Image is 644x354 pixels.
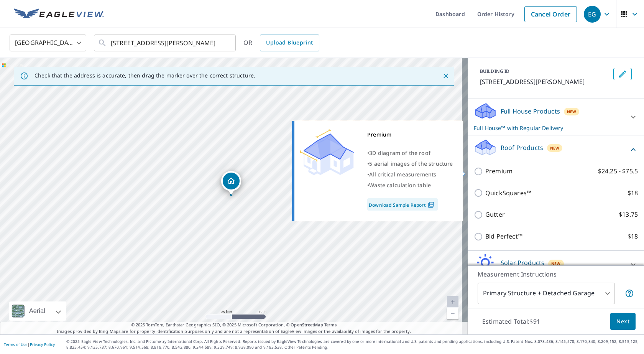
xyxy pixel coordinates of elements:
[550,145,560,151] span: New
[260,35,319,51] a: Upload Blueprint
[30,342,55,347] a: Privacy Policy
[369,181,431,189] span: Waste calculation table
[27,301,48,321] div: Aerial
[485,166,513,176] p: Premium
[598,166,638,176] p: $24.25 - $75.5
[551,260,561,267] span: New
[584,6,601,23] div: EG
[628,232,638,241] p: $18
[324,322,337,328] a: Terms
[474,124,624,132] p: Full House™ with Regular Delivery
[474,102,638,132] div: Full House ProductsNewFull House™ with Regular Delivery
[480,68,509,74] p: BUILDING ID
[14,8,104,20] img: EV Logo
[478,283,615,304] div: Primary Structure + Detached Garage
[367,180,453,191] div: •
[369,171,436,178] span: All critical measurements
[441,71,451,81] button: Close
[501,107,560,116] p: Full House Products
[478,270,634,279] p: Measurement Instructions
[367,198,438,211] a: Download Sample Report
[221,171,241,195] div: Dropped pin, building 1, Residential property, 3606 Harvey St Cheyenne, WY 82009
[367,148,453,158] div: •
[300,129,354,175] img: Premium
[369,160,453,167] span: 5 aerial images of the structure
[291,322,323,328] a: OpenStreetMap
[485,210,505,219] p: Gutter
[501,258,544,267] p: Solar Products
[474,138,638,160] div: Roof ProductsNew
[610,313,636,330] button: Next
[367,158,453,169] div: •
[567,109,577,115] span: New
[474,254,638,276] div: Solar ProductsNew
[524,6,577,22] a: Cancel Order
[266,38,313,48] span: Upload Blueprint
[628,188,638,198] p: $18
[616,317,629,326] span: Next
[34,72,255,79] p: Check that the address is accurate, then drag the marker over the correct structure.
[485,232,522,241] p: Bid Perfect™
[4,342,55,347] p: |
[367,129,453,140] div: Premium
[367,169,453,180] div: •
[10,32,86,54] div: [GEOGRAPHIC_DATA]
[501,143,543,152] p: Roof Products
[619,210,638,219] p: $13.75
[447,296,458,308] a: Current Level 20, Zoom In Disabled
[131,322,337,328] span: © 2025 TomTom, Earthstar Geographics SIO, © 2025 Microsoft Corporation, ©
[485,188,531,198] p: QuickSquares™
[480,77,610,86] p: [STREET_ADDRESS][PERSON_NAME]
[369,149,430,156] span: 3D diagram of the roof
[9,301,66,321] div: Aerial
[447,308,458,319] a: Current Level 20, Zoom Out
[111,32,220,54] input: Search by address or latitude-longitude
[613,68,632,80] button: Edit building 1
[426,201,436,208] img: Pdf Icon
[476,313,546,330] p: Estimated Total: $91
[66,339,640,350] p: © 2025 Eagle View Technologies, Inc. and Pictometry International Corp. All Rights Reserved. Repo...
[243,35,319,51] div: OR
[4,342,28,347] a: Terms of Use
